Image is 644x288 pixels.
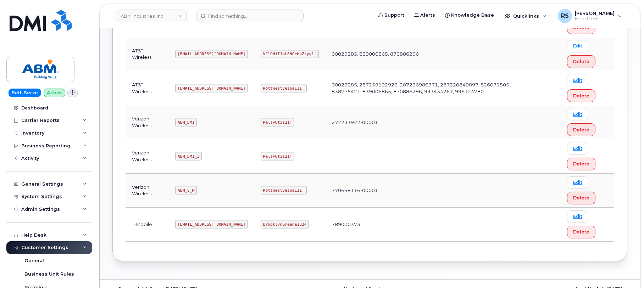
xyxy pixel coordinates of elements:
a: Knowledge Base [440,8,499,22]
span: Knowledge Base [451,12,494,19]
button: Delete [567,55,595,68]
span: Delete [573,160,589,167]
input: Find something... [196,10,304,22]
a: Edit [567,142,588,154]
code: ABM_DMI_3 [175,152,202,160]
button: Delete [567,192,595,204]
td: T-Mobile [126,208,169,242]
span: Delete [573,194,589,201]
code: [EMAIL_ADDRESS][DOMAIN_NAME] [175,220,248,228]
span: Quicklinks [513,13,539,19]
td: Verizon Wireless [126,139,169,173]
a: ABM Industries, Inc. [116,10,187,22]
td: 00029285, 287259102926, 287296986771, 287320849897, 826071505, 838775421, 839006865, 870886296, 9... [325,71,527,105]
div: Quicklinks [500,9,551,23]
span: RS [561,12,569,20]
a: Edit [567,176,588,189]
td: 00029285, 839006865, 870886296 [325,37,527,71]
code: RallyOtis21! [261,152,294,160]
a: Support [373,8,409,22]
td: 272233922-00001 [325,105,527,139]
button: Delete [567,158,595,170]
a: Alerts [409,8,440,22]
code: [EMAIL_ADDRESS][DOMAIN_NAME] [175,84,248,92]
span: Alerts [420,12,435,19]
td: Verizon Wireless [126,174,169,208]
code: VClOHiIJpL0NGcbnZzyy1! [261,50,319,58]
code: ABM_S_M [175,186,197,194]
code: [EMAIL_ADDRESS][DOMAIN_NAME] [175,50,248,58]
span: Delete [573,228,589,235]
a: Edit [567,74,588,86]
button: Delete [567,89,595,102]
code: RottnestVespa111! [261,84,307,92]
td: 770658116-00001 [325,174,527,208]
span: Help Desk [575,16,615,22]
span: Delete [573,58,589,65]
code: RottnestVespa111! [261,186,307,194]
td: AT&T Wireless [126,71,169,105]
code: RallyOtis21! [261,118,294,126]
td: 789000373 [325,208,527,242]
button: Delete [567,123,595,136]
div: Randy Sayres [553,9,627,23]
span: Delete [573,126,589,133]
a: Edit [567,210,588,223]
td: AT&T Wireless [126,37,169,71]
code: ABM_DMI [175,118,197,126]
span: [PERSON_NAME] [575,10,615,16]
a: Edit [567,40,588,52]
button: Delete [567,226,595,238]
span: Delete [573,92,589,99]
code: BrooklynGreene1324 [261,220,309,228]
td: Verizon Wireless [126,105,169,139]
span: Support [384,12,404,19]
a: Edit [567,108,588,120]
